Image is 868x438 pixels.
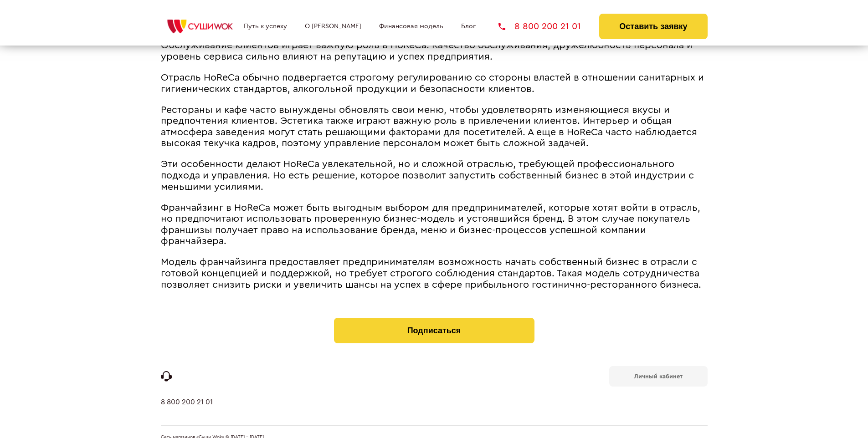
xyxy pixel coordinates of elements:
[609,366,708,387] a: Личный кабинет
[514,22,581,31] span: 8 800 200 21 01
[161,257,701,289] span: Модель франчайзинга предоставляет предпринимателям возможность начать собственный бизнес в отрасл...
[305,23,361,30] a: О [PERSON_NAME]
[634,373,683,379] b: Личный кабинет
[161,398,213,425] a: 8 800 200 21 01
[498,22,581,31] a: 8 800 200 21 01
[161,159,694,191] span: Эти особенности делают HoReCa увлекательной, но и сложной отраслью, требующей профессионального п...
[161,105,697,148] span: Рестораны и кафе часто вынуждены обновлять свои меню, чтобы удовлетворять изменяющиеся вкусы и пр...
[161,41,693,61] span: Обслуживание клиентов играет важную роль в HoReCa. Качество обслуживания, дружелюбность персонала...
[244,23,287,30] a: Путь к успеху
[334,318,534,343] button: Подписаться
[161,203,700,246] span: Франчайзинг в HoReCa может быть выгодным выбором для предпринимателей, которые хотят войти в отра...
[461,23,476,30] a: Блог
[161,73,704,94] span: Отрасль HoReCa обычно подвергается строгому регулированию со стороны властей в отношении санитарн...
[599,14,707,39] button: Оставить заявку
[379,23,443,30] a: Финансовая модель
